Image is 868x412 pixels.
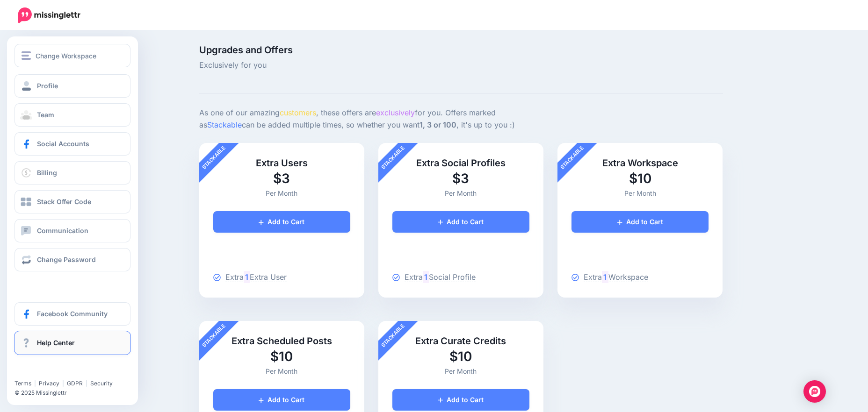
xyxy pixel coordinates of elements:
[213,170,350,187] h2: $3
[266,189,297,197] span: Per Month
[803,380,826,403] div: Open Intercom Messenger
[37,339,75,347] span: Help Center
[392,157,529,170] h3: Extra Social Profiles
[22,51,31,60] img: menu.png
[14,302,130,326] a: Facebook Community
[188,132,239,184] div: Stackable
[86,380,87,387] span: |
[392,170,529,187] h2: $3
[14,248,130,271] a: Change Password
[571,157,709,170] h3: Extra Workspace
[34,380,36,387] span: |
[584,272,648,282] span: Extra Workspace
[392,389,529,411] a: Add to Cart
[602,271,608,283] mark: 1
[213,335,350,348] h3: Extra Scheduled Posts
[207,120,242,129] span: Stackable
[244,271,250,283] mark: 1
[14,190,130,213] a: Stack Offer Code
[376,108,415,117] span: exclusively
[392,211,529,233] a: Add to Cart
[37,140,89,148] span: Social Accounts
[213,389,350,411] a: Add to Cart
[14,331,130,355] a: Help Center
[266,367,297,375] span: Per Month
[423,271,429,283] mark: 1
[571,211,709,233] a: Add to Cart
[213,157,350,170] h3: Extra Users
[14,366,87,376] iframe: Twitter Follow Button
[62,380,64,387] span: |
[213,348,350,365] h2: $10
[14,74,130,98] a: Profile
[14,161,130,185] a: Billing
[199,45,544,55] span: Upgrades and Offers
[14,380,31,387] a: Terms
[67,380,83,387] a: GDPR
[37,169,57,177] span: Billing
[36,50,96,61] span: Change Workspace
[445,189,477,197] span: Per Month
[199,59,544,71] span: Exclusively for you
[199,107,544,131] p: As one of our amazing , these offers are for you. Offers marked as can be added multiple times, s...
[37,82,58,90] span: Profile
[213,211,350,233] a: Add to Cart
[368,132,419,184] div: Stackable
[188,310,239,362] div: Stackable
[14,132,130,156] a: Social Accounts
[37,310,108,318] span: Facebook Community
[368,310,419,362] div: Stackable
[420,120,456,129] b: 1, 3 or 100
[14,103,130,127] a: Team
[37,227,88,234] span: Communication
[37,256,96,263] span: Change Password
[39,380,59,387] a: Privacy
[392,348,529,365] h2: $10
[445,367,477,375] span: Per Month
[405,272,476,282] span: Extra Social Profile
[547,132,598,184] div: Stackable
[14,44,130,67] button: Change Workspace
[90,380,113,387] a: Security
[14,388,137,398] li: © 2025 Missinglettr
[14,219,130,242] a: Communication
[624,189,656,197] span: Per Month
[571,170,709,187] h2: $10
[37,198,91,206] span: Stack Offer Code
[225,272,287,282] span: Extra Extra User
[392,335,529,348] h3: Extra Curate Credits
[37,111,54,119] span: Team
[280,108,316,117] span: customers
